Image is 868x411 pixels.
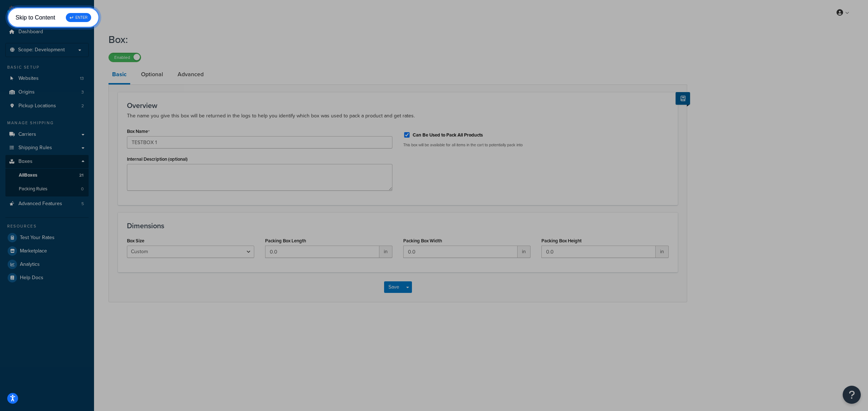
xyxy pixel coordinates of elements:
a: Shipping Rules [5,141,89,155]
a: Analytics [5,258,89,271]
a: Help Docs [5,271,89,284]
span: in [656,246,669,258]
label: Enabled [109,53,141,62]
span: Advanced Features [18,201,62,207]
p: This box will be available for all items in the cart to potentially pack into [403,142,669,148]
a: Marketplace [5,245,89,258]
li: Boxes [5,155,89,196]
span: 0 [81,186,84,192]
div: Resources [5,223,89,229]
div: Basic Setup [5,64,89,70]
li: Pickup Locations [5,99,89,113]
span: Marketplace [20,248,47,254]
h3: Overview [127,101,669,109]
label: Box Name [127,129,150,134]
a: Pickup Locations2 [5,99,89,113]
label: Packing Box Length [265,238,306,243]
button: Open Resource Center [843,386,861,404]
a: Boxes [5,155,89,168]
span: Analytics [20,261,40,268]
span: Scope: Development [18,47,65,53]
span: Help Docs [20,275,43,281]
span: 5 [81,201,84,207]
li: Websites [5,72,89,85]
span: Websites [18,75,39,82]
button: Save [384,281,404,293]
a: Basic [109,66,130,85]
label: Packing Box Height [541,238,582,243]
span: Packing Rules [19,186,47,192]
span: Test Your Rates [20,235,55,241]
span: Boxes [18,159,33,165]
h3: Dimensions [127,222,669,230]
button: Show Help Docs [676,92,690,105]
a: Websites13 [5,72,89,85]
h1: Box: [109,33,678,47]
span: 2 [81,103,84,109]
label: Box Size [127,238,144,243]
span: 13 [80,75,84,82]
span: All Boxes [19,172,37,178]
span: Pickup Locations [18,103,56,109]
span: in [379,246,392,258]
a: Origins3 [5,86,89,99]
a: Advanced Features5 [5,197,89,211]
label: Internal Description (optional) [127,156,188,162]
a: Dashboard [5,25,89,39]
span: 21 [79,172,84,178]
a: Carriers [5,128,89,141]
span: Carriers [18,131,36,138]
a: Optional [137,66,167,83]
span: Origins [18,89,35,95]
label: Can Be Used to Pack All Products [413,132,483,138]
a: Test Your Rates [5,231,89,244]
a: Advanced [174,66,207,83]
li: Advanced Features [5,197,89,211]
div: Manage Shipping [5,120,89,126]
label: Packing Box Width [403,238,442,243]
a: Packing Rules0 [5,182,89,196]
li: Origins [5,86,89,99]
span: 3 [81,89,84,95]
span: in [518,246,531,258]
a: AllBoxes21 [5,169,89,182]
p: The name you give this box will be returned in the logs to help you identify which box was used t... [127,112,669,120]
li: Packing Rules [5,182,89,196]
span: Dashboard [18,29,43,35]
span: Shipping Rules [18,145,52,151]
